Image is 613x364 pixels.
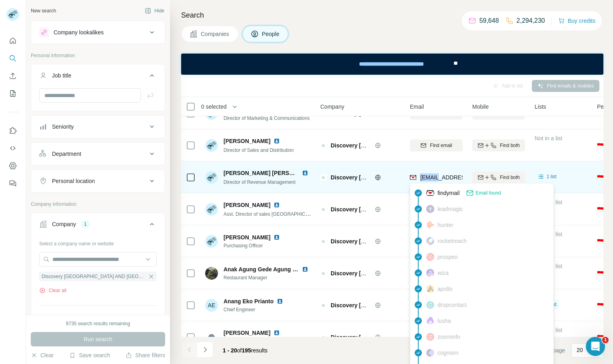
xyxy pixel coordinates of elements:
span: Companies [201,30,230,38]
h4: Search [181,10,603,21]
span: findymail [437,189,459,197]
span: 🇮🇩 [597,301,604,309]
img: provider cognism logo [426,349,434,357]
span: Find email [430,142,452,149]
span: Find both [500,142,520,149]
button: Company1 [31,215,165,237]
span: 195 [242,347,251,354]
span: rocketreach [437,237,467,245]
span: zoominfo [437,333,460,341]
span: Discovery [GEOGRAPHIC_DATA] AND [GEOGRAPHIC_DATA] [331,174,494,181]
button: Buy credits [558,15,595,26]
span: Asst. Director of sales [GEOGRAPHIC_DATA] sales office [224,211,347,217]
span: Chief Engineer [224,306,286,313]
span: [PERSON_NAME] [PERSON_NAME] [224,170,319,176]
button: Search [6,51,19,66]
span: Anak Agung Gede Agung [PERSON_NAME] [224,266,339,273]
img: LinkedIn logo [274,138,280,144]
div: Company [52,220,76,228]
span: dropcontact [437,301,467,309]
button: Feedback [6,176,19,191]
div: Select a company name or website [39,237,157,247]
span: 🇮🇩 [597,173,604,181]
span: Discovery [GEOGRAPHIC_DATA] AND [GEOGRAPHIC_DATA] [331,302,494,308]
span: Discovery [GEOGRAPHIC_DATA] AND [GEOGRAPHIC_DATA] [42,273,146,280]
img: LinkedIn logo [274,234,280,241]
span: Director of Revenue Management [224,179,296,185]
img: Logo of Discovery Kartika Plaza Hotel AND Villas Bali [320,238,327,245]
p: 2,294,230 [517,16,545,26]
img: provider apollo logo [426,285,434,293]
span: [PERSON_NAME] [224,137,270,145]
img: provider zoominfo logo [426,333,434,341]
span: 🇮🇩 [597,333,604,341]
button: Find both [472,139,525,151]
span: Find both [500,174,520,181]
img: Avatar [205,203,218,216]
iframe: Intercom live chat [586,337,605,356]
img: Avatar [205,139,218,152]
span: 🇮🇩 [597,269,604,277]
img: Logo of Discovery Kartika Plaza Hotel AND Villas Bali [320,206,327,213]
span: of [237,347,242,354]
button: Personal location [31,171,165,191]
div: Seniority [52,123,74,131]
p: Company information [31,201,165,208]
img: LinkedIn logo [277,298,283,304]
img: Logo of Discovery Kartika Plaza Hotel AND Villas Bali [320,302,327,308]
button: Clear all [39,287,66,294]
span: 0 selected [201,103,227,111]
span: Restaurant Manager [224,274,311,281]
span: prospeo [437,253,458,261]
button: Department [31,144,165,163]
p: 59,648 [479,16,499,26]
span: Discovery [GEOGRAPHIC_DATA] AND [GEOGRAPHIC_DATA] [331,110,494,117]
div: AE [205,299,218,312]
div: Department [52,150,81,158]
div: New search [31,7,56,14]
span: Discovery [GEOGRAPHIC_DATA] AND [GEOGRAPHIC_DATA] [331,334,494,340]
span: hunter [437,221,453,229]
img: provider findymail logo [410,173,416,181]
span: Mobile [472,103,489,111]
img: Avatar [205,235,218,248]
button: Seniority [31,117,165,136]
span: [PERSON_NAME] [224,329,270,337]
span: Director of Sales and Distribution [224,147,294,153]
span: 🇮🇩 [597,205,604,213]
img: Logo of Discovery Kartika Plaza Hotel AND Villas Bali [320,270,327,276]
img: provider prospeo logo [426,253,434,261]
span: 1 list [547,301,557,308]
span: Purchasing Officer [224,242,283,249]
span: 🇮🇩 [597,237,604,245]
img: LinkedIn logo [274,330,280,336]
span: Anang Eko Prianto [224,297,274,305]
iframe: Banner [181,54,603,75]
span: cognism [437,349,458,357]
span: Lists [535,103,546,111]
button: Company lookalikes [31,23,165,42]
button: Job title [31,66,165,88]
div: Personal location [52,177,95,185]
span: Discovery [GEOGRAPHIC_DATA] AND [GEOGRAPHIC_DATA] [331,270,494,276]
span: [PERSON_NAME] [224,233,270,241]
div: 1 [81,221,90,228]
button: Hide [139,5,170,17]
button: Share filters [126,351,165,359]
span: 1 list [547,173,557,180]
span: [PERSON_NAME] [224,201,270,209]
span: [EMAIL_ADDRESS][DOMAIN_NAME] [420,174,515,181]
img: Logo of Discovery Kartika Plaza Hotel AND Villas Bali [320,142,327,149]
img: provider rocketreach logo [426,237,434,245]
div: Job title [52,72,71,80]
div: 9735 search results remaining [66,320,130,327]
span: Not in a list [535,135,562,141]
img: provider findymail logo [426,189,434,197]
span: results [223,347,268,354]
img: Logo of Discovery Kartika Plaza Hotel AND Villas Bali [320,334,327,340]
p: 20 [577,346,583,354]
span: lusha [437,317,451,325]
button: Quick start [6,34,19,48]
button: Find email [410,139,463,151]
